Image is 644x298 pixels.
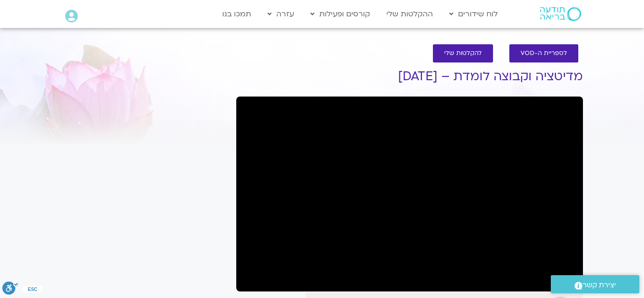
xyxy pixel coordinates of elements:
[540,7,581,21] img: תודעה בריאה
[306,5,375,23] a: קורסים ופעילות
[433,44,493,62] a: להקלטות שלי
[445,5,502,23] a: לוח שידורים
[236,97,583,291] iframe: מדיטציה וקבוצה לומדת עם דקל קנטי 10.8.25
[551,275,639,293] a: יצירת קשר
[218,5,256,23] a: תמכו בנו
[382,5,438,23] a: ההקלטות שלי
[509,44,578,62] a: לספריית ה-VOD
[263,5,299,23] a: עזרה
[521,50,567,57] span: לספריית ה-VOD
[444,50,482,57] span: להקלטות שלי
[582,279,616,291] span: יצירת קשר
[236,69,583,83] h1: מדיטציה וקבוצה לומדת – [DATE]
